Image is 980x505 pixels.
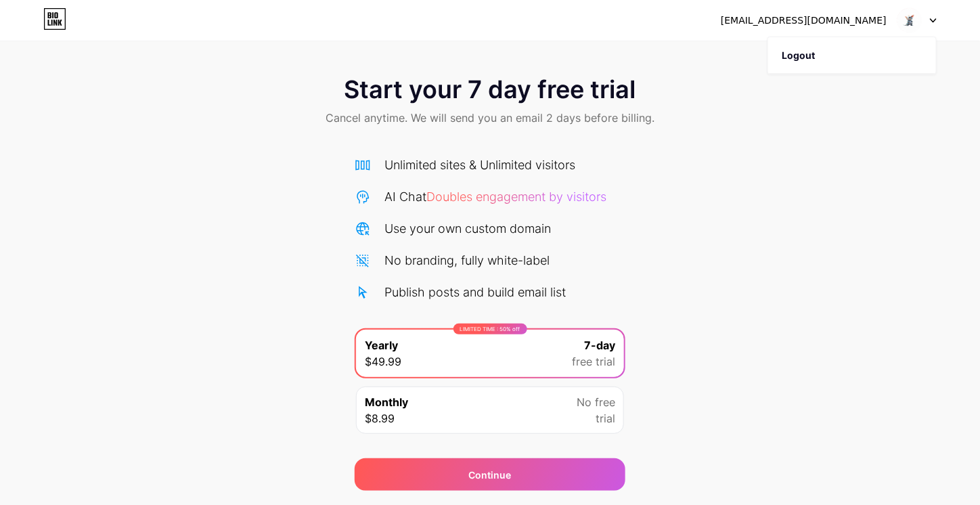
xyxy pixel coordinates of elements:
[768,37,936,74] li: Logout
[326,110,654,126] span: Cancel anytime. We will send you an email 2 days before billing.
[365,394,408,410] span: Monthly
[344,76,636,103] span: Start your 7 day free trial
[577,394,615,410] span: No free
[897,7,922,33] img: tatutechnology
[365,353,401,370] span: $49.99
[426,190,606,204] span: Doubles engagement by visitors
[365,410,395,426] span: $8.99
[453,324,527,334] div: LIMITED TIME : 50% off
[721,14,887,28] div: [EMAIL_ADDRESS][DOMAIN_NAME]
[384,283,566,301] div: Publish posts and build email list
[384,219,551,238] div: Use your own custom domain
[596,410,615,426] span: trial
[572,353,615,370] span: free trial
[469,468,512,482] span: Continue
[384,188,606,206] div: AI Chat
[365,337,398,353] span: Yearly
[384,251,550,269] div: No branding, fully white-label
[384,156,575,174] div: Unlimited sites & Unlimited visitors
[584,337,615,353] span: 7-day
